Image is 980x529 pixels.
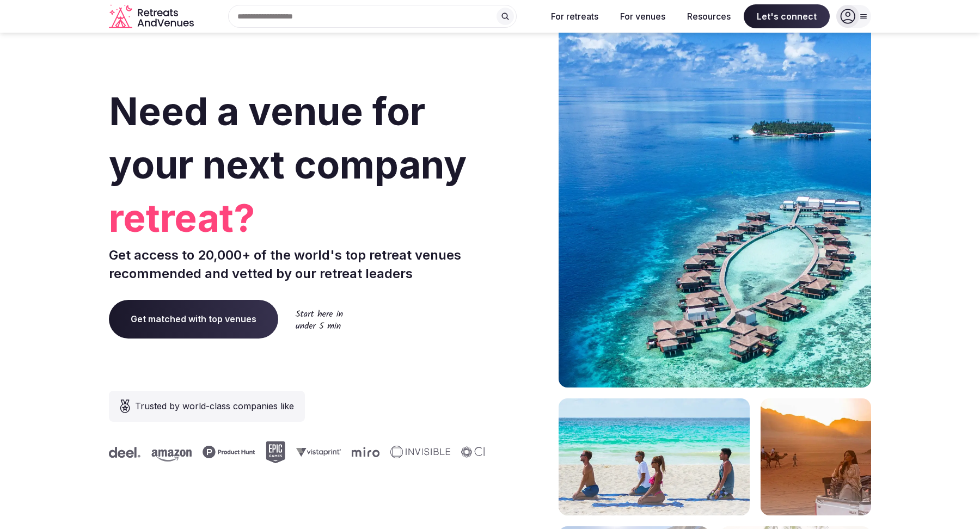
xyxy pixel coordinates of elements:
[109,192,486,245] span: retreat?
[390,446,450,459] svg: Invisible company logo
[296,447,340,457] svg: Vistaprint company logo
[296,310,343,329] img: Start here in under 5 min
[559,398,750,515] img: yoga on tropical beach
[611,4,674,28] button: For venues
[109,300,278,338] a: Get matched with top venues
[109,4,196,29] a: Visit the homepage
[109,4,196,29] svg: Retreats and Venues company logo
[744,4,830,28] span: Let's connect
[761,398,871,515] img: woman sitting in back of truck with camels
[265,441,285,463] svg: Epic Games company logo
[351,447,379,457] svg: Miro company logo
[678,4,739,28] button: Resources
[542,4,607,28] button: For retreats
[109,246,486,282] p: Get access to 20,000+ of the world's top retreat venues recommended and vetted by our retreat lea...
[108,447,140,458] svg: Deel company logo
[109,88,467,188] span: Need a venue for your next company
[135,399,294,413] span: Trusted by world-class companies like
